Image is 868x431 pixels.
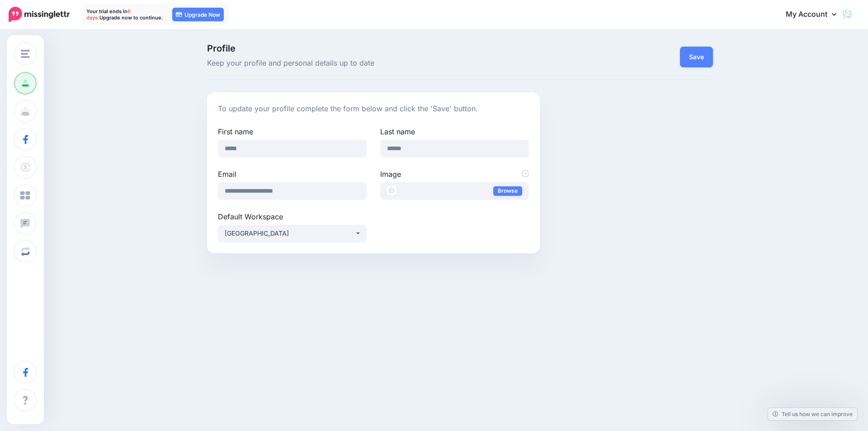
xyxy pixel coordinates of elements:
p: To update your profile complete the form below and click the 'Save' button. [218,103,529,115]
label: Last name [380,126,529,137]
span: Keep your profile and personal details up to date [207,57,540,69]
label: Image [380,169,529,180]
a: Browse [493,186,522,196]
label: Default Workspace [218,211,367,222]
label: Email [218,169,367,180]
span: 6 days. [86,8,131,21]
img: Leone_Logo_thumb.jpg [387,186,396,195]
label: First name [218,126,367,137]
img: menu.png [21,50,30,58]
button: Save [680,47,713,67]
span: Profile [207,44,540,53]
img: Missinglettr [9,7,70,22]
a: Tell us how we can improve [768,408,857,420]
a: My Account [777,4,854,26]
a: Upgrade Now [172,8,224,21]
div: [GEOGRAPHIC_DATA] [225,228,355,239]
p: Your trial ends in Upgrade now to continue. [86,8,163,21]
button: Leone Centre [218,225,367,242]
